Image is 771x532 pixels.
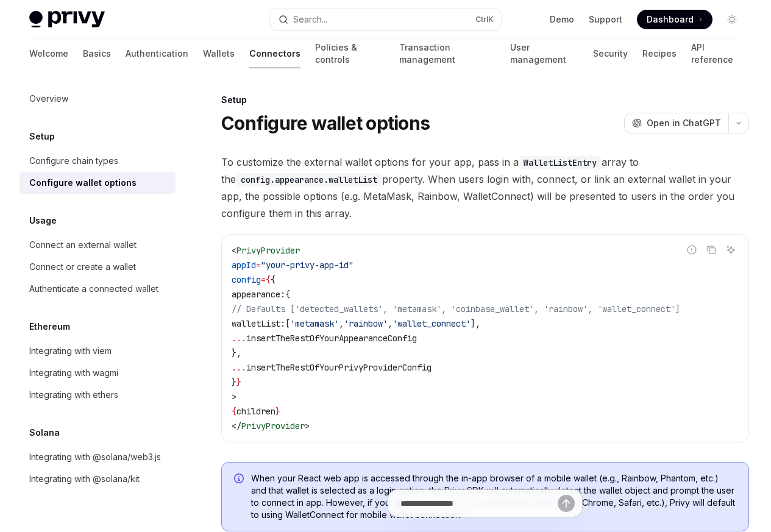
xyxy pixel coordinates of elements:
span: appId [232,260,256,271]
a: Dashboard [637,10,712,29]
div: Connect an external wallet [29,238,137,252]
a: API reference [691,39,742,68]
div: Configure wallet options [29,176,137,190]
a: Integrating with viem [20,340,176,362]
img: light logo [29,11,105,28]
div: Integrating with @solana/web3.js [29,450,161,464]
a: Welcome [29,39,68,68]
span: ], [471,318,480,329]
a: Overview [20,88,176,110]
span: insertTheRestOfYourPrivyProviderConfig [246,362,432,373]
span: > [232,391,236,402]
a: Integrating with @solana/web3.js [20,446,176,468]
a: Connect or create a wallet [20,256,176,278]
a: Configure wallet options [20,172,176,194]
span: { [285,289,290,300]
div: Integrating with wagmi [29,366,118,380]
button: Send message [558,495,575,512]
span: , [388,318,393,329]
h5: Solana [29,425,60,440]
span: = [261,274,266,285]
div: Authenticate a connected wallet [29,282,158,296]
button: Report incorrect code [684,242,700,258]
a: Integrating with ethers [20,384,176,406]
span: Ctrl K [475,15,494,24]
span: { [232,406,236,417]
a: Integrating with @solana/kit [20,468,176,490]
div: Integrating with ethers [29,388,118,402]
span: walletList: [232,318,285,329]
span: PrivyProvider [236,245,300,256]
code: config.appearance.walletList [236,173,382,186]
a: Wallets [203,39,235,68]
a: Integrating with wagmi [20,362,176,384]
span: { [266,274,271,285]
span: 'metamask' [290,318,339,329]
span: 'wallet_connect' [393,318,471,329]
a: Basics [83,39,111,68]
h1: Configure wallet options [221,112,430,134]
span: appearance: [232,289,285,300]
div: Overview [29,91,68,106]
span: } [275,406,280,417]
span: } [236,377,241,388]
span: When your React web app is accessed through the in-app browser of a mobile wallet (e.g., Rainbow,... [251,472,736,521]
button: Ask AI [723,242,739,258]
h5: Usage [29,213,57,228]
span: "your-privy-app-id" [261,260,354,271]
h5: Ethereum [29,319,70,334]
span: { [271,274,275,285]
div: Integrating with viem [29,344,112,358]
a: Authenticate a connected wallet [20,278,176,300]
span: > [305,420,310,431]
a: Security [593,39,628,68]
span: }, [232,347,241,358]
span: [ [285,318,290,329]
span: Open in ChatGPT [647,117,721,129]
a: Authentication [126,39,188,68]
button: Open in ChatGPT [624,113,728,133]
button: Toggle dark mode [722,10,742,29]
a: Recipes [642,39,677,68]
a: Support [589,13,622,26]
a: Connectors [249,39,300,68]
button: Open search [270,9,501,30]
a: Configure chain types [20,150,176,172]
span: config [232,274,261,285]
h5: Setup [29,129,55,144]
span: , [339,318,344,329]
span: insertTheRestOfYourAppearanceConfig [246,333,417,344]
a: Transaction management [399,39,496,68]
span: Dashboard [647,13,694,26]
div: Search... [293,12,327,27]
span: // Defaults ['detected_wallets', 'metamask', 'coinbase_wallet', 'rainbow', 'wallet_connect'] [232,303,680,314]
span: } [232,377,236,388]
svg: Info [234,473,246,486]
div: Integrating with @solana/kit [29,472,140,486]
button: Copy the contents from the code block [703,242,719,258]
span: ... [232,333,246,344]
a: Policies & controls [315,39,385,68]
span: < [232,245,236,256]
a: User management [510,39,578,68]
span: ... [232,362,246,373]
span: </ [232,420,241,431]
span: PrivyProvider [241,420,305,431]
input: Ask a question... [400,490,558,517]
span: To customize the external wallet options for your app, pass in a array to the property. When user... [221,154,749,222]
span: = [256,260,261,271]
a: Demo [550,13,574,26]
a: Connect an external wallet [20,234,176,256]
div: Connect or create a wallet [29,260,136,274]
div: Configure chain types [29,154,118,168]
span: 'rainbow' [344,318,388,329]
code: WalletListEntry [519,156,602,169]
span: children [236,406,275,417]
div: Setup [221,94,749,106]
